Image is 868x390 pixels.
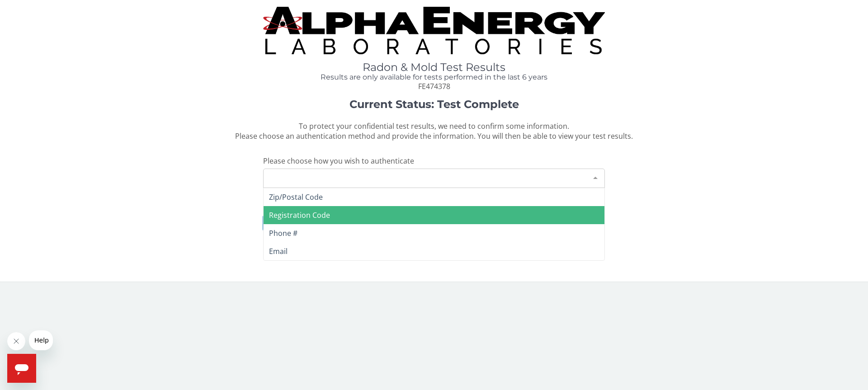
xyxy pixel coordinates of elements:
span: Phone # [269,228,297,238]
strong: Current Status: Test Complete [349,98,519,111]
span: To protect your confidential test results, we need to confirm some information. Please choose an ... [235,121,633,141]
img: TightCrop.jpg [263,7,605,54]
span: Registration Code [269,210,330,220]
iframe: Message from company [29,330,53,350]
span: FE474378 [418,81,450,91]
h1: Radon & Mold Test Results [263,61,605,73]
h4: Results are only available for tests performed in the last 6 years [263,73,605,81]
button: I need help [263,215,604,231]
span: Zip/Postal Code [269,192,323,202]
iframe: Button to launch messaging window [7,354,36,383]
span: Please choose how you wish to authenticate [263,156,414,166]
iframe: Close message [7,332,25,350]
span: Email [269,246,288,256]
